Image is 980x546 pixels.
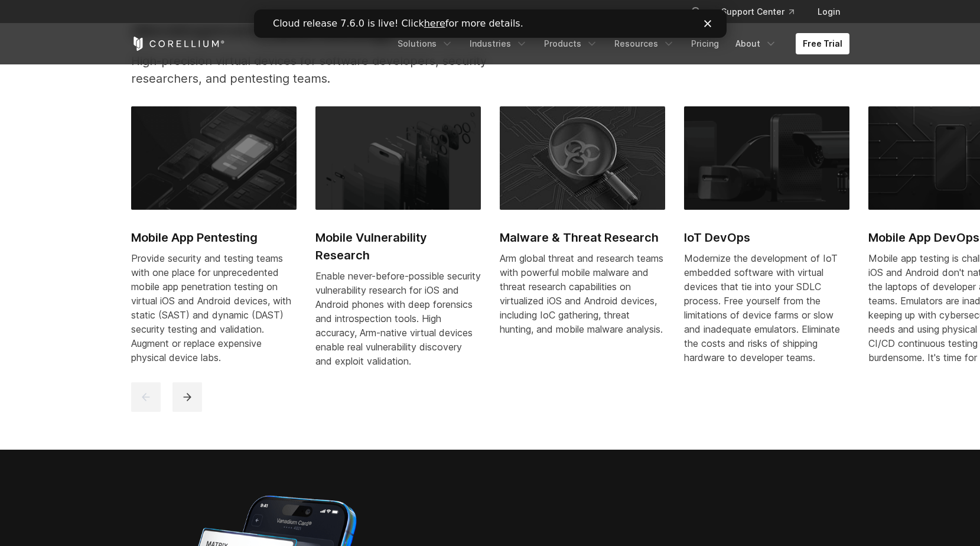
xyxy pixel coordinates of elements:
h2: Mobile Vulnerability Research [315,229,481,264]
div: Modernize the development of IoT embedded software with virtual devices that tie into your SDLC p... [684,251,849,365]
img: IoT DevOps [684,106,849,209]
div: Provide security and testing teams with one place for unprecedented mobile app penetration testin... [131,251,297,365]
h2: IoT DevOps [684,229,849,246]
button: previous [131,382,161,412]
div: Enable never-before-possible security vulnerability research for iOS and Android phones with deep... [315,269,481,368]
a: Corellium Home [131,37,225,51]
a: Industries [463,33,535,54]
a: Mobile App Pentesting Mobile App Pentesting Provide security and testing teams with one place for... [131,106,297,378]
img: Malware & Threat Research [500,106,665,209]
div: Navigation Menu [676,1,849,22]
a: Resources [607,33,682,54]
a: Pricing [684,33,726,54]
img: Mobile Vulnerability Research [315,106,481,209]
a: Free Trial [796,33,849,54]
div: Arm global threat and research teams with powerful mobile malware and threat research capabilitie... [500,251,665,336]
p: High-precision virtual devices for software developers, security researchers, and pentesting teams. [131,52,534,87]
a: Malware & Threat Research Malware & Threat Research Arm global threat and research teams with pow... [500,106,665,350]
div: Navigation Menu [390,33,849,54]
a: IoT DevOps IoT DevOps Modernize the development of IoT embedded software with virtual devices tha... [684,106,849,378]
a: About [728,33,784,54]
a: Support Center [712,1,803,22]
a: Products [537,33,605,54]
div: Close [450,11,462,18]
img: Mobile App Pentesting [131,106,297,209]
h2: Mobile App Pentesting [131,229,297,246]
iframe: Intercom live chat banner [254,9,727,38]
a: Solutions [390,33,460,54]
a: Login [808,1,849,22]
a: Mobile Vulnerability Research Mobile Vulnerability Research Enable never-before-possible security... [315,106,481,382]
button: Search [686,1,707,22]
h2: Malware & Threat Research [500,229,665,246]
button: next [172,382,202,412]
